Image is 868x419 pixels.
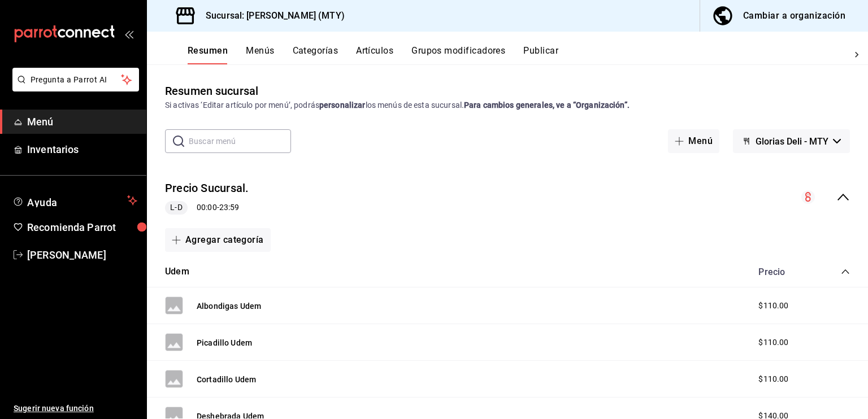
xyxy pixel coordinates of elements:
strong: Para cambios generales, ve a “Organización”. [464,101,630,110]
span: Menú [27,114,137,129]
button: Resumen [188,45,228,64]
button: Precio Sucursal. [165,180,249,197]
span: $110.00 [758,337,788,348]
div: Resumen sucursal [165,82,258,99]
button: Grupos modificadores [411,45,505,64]
a: Pregunta a Parrot AI [8,82,139,94]
span: Inventarios [27,142,137,157]
div: 00:00 - 23:59 [165,201,249,215]
span: Pregunta a Parrot AI [31,74,121,86]
button: Albondigas Udem [197,300,261,312]
button: Menú [668,129,719,153]
span: Glorias Deli - MTY [756,136,828,147]
span: Ayuda [27,194,123,207]
button: Categorías [293,45,338,64]
button: open_drawer_menu [124,29,133,38]
span: Sugerir nueva función [14,403,137,414]
button: Cortadillo Udem [197,374,256,385]
span: [PERSON_NAME] [27,247,137,263]
span: L-D [166,202,186,213]
button: Glorias Deli - MTY [733,129,850,153]
div: collapse-menu-row [147,171,868,224]
span: $110.00 [758,300,788,312]
div: Precio [747,267,819,277]
input: Buscar menú [189,130,291,152]
h3: Sucursal: [PERSON_NAME] (MTY) [197,9,345,23]
button: collapse-category-row [841,267,850,276]
button: Menús [246,45,274,64]
div: navigation tabs [188,45,845,64]
span: $110.00 [758,373,788,385]
button: Pregunta a Parrot AI [12,68,139,91]
span: Recomienda Parrot [27,220,137,235]
button: Udem [165,265,189,278]
button: Publicar [523,45,558,64]
button: Picadillo Udem [197,337,252,348]
button: Agregar categoría [165,228,271,252]
button: Artículos [356,45,393,64]
div: Cambiar a organización [743,8,845,24]
div: Si activas ‘Editar artículo por menú’, podrás los menús de esta sucursal. [165,99,850,111]
strong: personalizar [319,101,366,110]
